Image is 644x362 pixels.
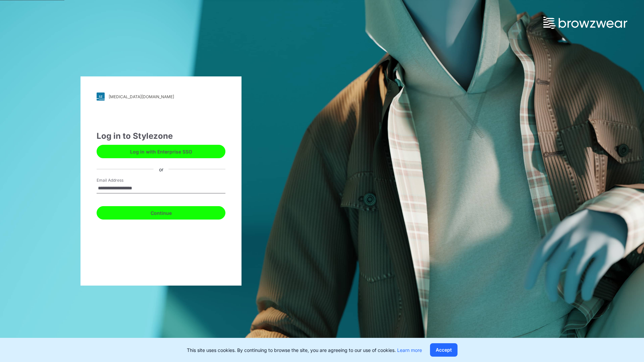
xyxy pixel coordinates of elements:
button: Continue [97,206,225,220]
a: [MEDICAL_DATA][DOMAIN_NAME] [97,93,225,101]
button: Accept [430,343,458,357]
div: Log in to Stylezone [97,130,225,142]
label: Email Address [97,177,144,183]
button: Log in with Enterprise SSO [97,145,225,158]
div: [MEDICAL_DATA][DOMAIN_NAME] [109,94,174,99]
img: browzwear-logo.73288ffb.svg [543,17,627,29]
img: svg+xml;base64,PHN2ZyB3aWR0aD0iMjgiIGhlaWdodD0iMjgiIHZpZXdCb3g9IjAgMCAyOCAyOCIgZmlsbD0ibm9uZSIgeG... [97,93,105,101]
a: Learn more [397,347,422,353]
p: This site uses cookies. By continuing to browse the site, you are agreeing to our use of cookies. [187,347,422,354]
div: or [154,166,169,173]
